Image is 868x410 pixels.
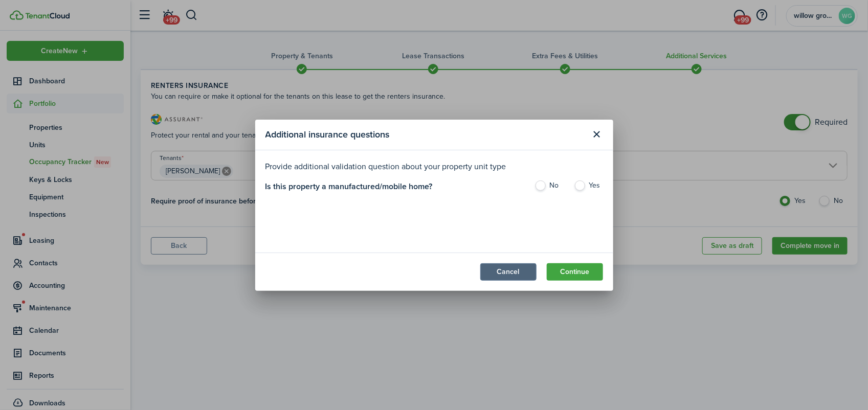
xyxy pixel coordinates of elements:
h4: Is this property a manufactured/mobile home? [265,180,433,201]
label: No [535,180,564,196]
modal-title: Additional insurance questions [265,125,586,145]
p: Provide additional validation question about your property unit type [265,161,603,173]
button: Cancel [480,263,537,281]
label: Yes [574,180,603,196]
button: Close modal [588,126,606,143]
button: Continue [547,263,603,281]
